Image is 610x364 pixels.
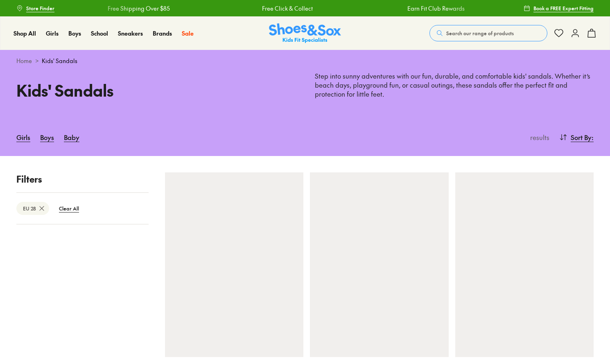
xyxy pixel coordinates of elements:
[26,5,54,12] span: Store Finder
[46,29,59,37] span: Girls
[91,29,108,37] span: School
[527,132,549,142] p: results
[16,57,32,65] a: Home
[46,29,59,38] a: Girls
[269,23,341,43] a: Shoes & Sox
[14,29,36,37] span: Shop All
[153,29,172,37] span: Brands
[524,1,594,16] a: Book a FREE Expert Fitting
[315,72,594,99] p: Step into sunny adventures with our fun, durable, and comfortable kids' sandals. Whether it’s bea...
[16,57,594,65] div: >
[91,29,108,38] a: School
[402,4,459,13] a: Earn Fit Club Rewards
[446,29,514,37] span: Search our range of products
[40,128,54,146] a: Boys
[118,29,143,37] span: Sneakers
[64,128,79,146] a: Baby
[16,202,49,215] btn: EU 28
[182,29,194,37] span: Sale
[153,29,172,38] a: Brands
[429,25,547,41] button: Search our range of products
[102,4,164,13] a: Free Shipping Over $85
[42,57,77,65] span: Kids' Sandals
[14,29,36,38] a: Shop All
[68,29,81,37] span: Boys
[16,1,54,16] a: Store Finder
[182,29,194,38] a: Sale
[571,132,592,142] span: Sort By
[533,5,594,12] span: Book a FREE Expert Fitting
[269,23,341,43] img: SNS_Logo_Responsive.svg
[16,79,295,102] h1: Kids' Sandals
[559,128,594,146] button: Sort By:
[16,172,149,186] p: Filters
[257,4,307,13] a: Free Click & Collect
[118,29,143,38] a: Sneakers
[68,29,81,38] a: Boys
[52,201,86,216] btn: Clear All
[592,132,594,142] span: :
[16,128,30,146] a: Girls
